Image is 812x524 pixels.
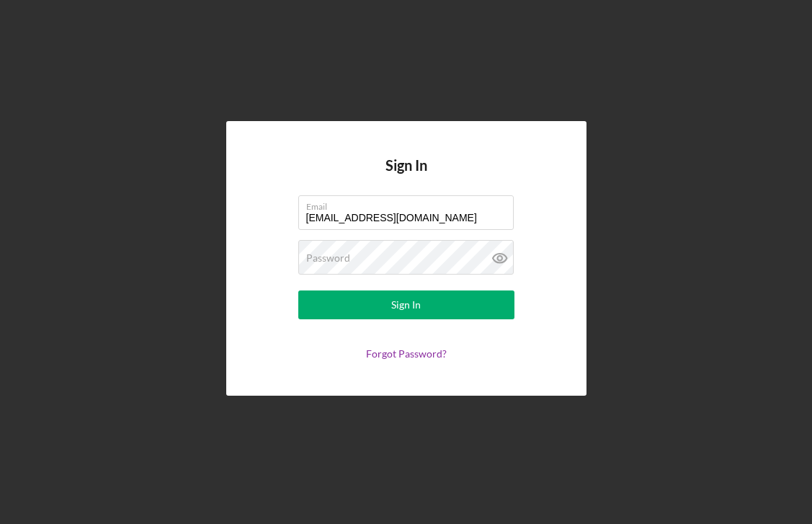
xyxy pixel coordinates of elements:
a: Forgot Password? [366,347,447,360]
label: Email [306,196,514,212]
h4: Sign In [385,157,427,195]
label: Password [306,252,350,264]
button: Sign In [298,290,514,319]
div: Sign In [391,290,421,319]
